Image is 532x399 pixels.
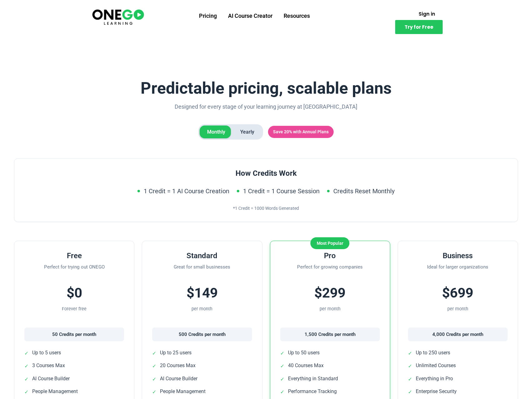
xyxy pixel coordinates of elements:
span: Enterprise Security [416,387,457,396]
span: 1 Credit = 1 Course Session [243,186,320,196]
div: Forever free [24,305,124,313]
span: Monthly [200,126,233,139]
h3: Free [24,251,124,261]
span: ✓ [280,362,284,370]
div: Most Popular [311,237,350,249]
span: ✓ [24,349,28,357]
a: Pricing [193,8,222,24]
span: ✓ [152,349,156,357]
span: People Management [32,387,78,396]
a: Sign in [411,8,443,20]
span: Performance Tracking [288,387,337,396]
p: Designed for every stage of your learning journey at [GEOGRAPHIC_DATA] [165,102,368,112]
span: Unlimited Courses [416,362,456,370]
span: ✓ [280,349,284,357]
h3: Pro [280,251,380,261]
h3: Standard [152,251,252,261]
span: Up to 50 users [288,349,320,357]
span: ✓ [408,349,412,357]
div: 4,000 Credits per month [408,328,508,341]
span: ✓ [280,375,284,383]
span: Try for Free [405,25,433,29]
div: 1,500 Credits per month [280,328,380,341]
a: Resources [278,8,316,24]
span: ✓ [408,362,412,370]
span: Save 20% with Annual Plans [268,126,334,138]
p: Perfect for growing companies [280,263,380,276]
span: 3 Courses Max [32,362,65,370]
div: per month [280,305,380,313]
div: $299 [280,282,380,304]
h3: Business [408,251,508,261]
span: People Management [160,387,206,396]
p: Perfect for trying out ONEGO [24,263,124,276]
div: per month [152,305,252,313]
span: AI Course Builder [32,375,70,383]
p: Great for small businesses [152,263,252,276]
h1: Predictable pricing, scalable plans [14,79,518,97]
div: $0 [24,282,124,304]
span: 40 Courses Max [288,362,324,370]
span: Credits Reset Monthly [333,186,395,196]
span: ✓ [280,388,284,396]
div: 50 Credits per month [24,328,124,341]
span: ✓ [24,388,28,396]
span: ✓ [408,375,412,383]
div: per month [408,305,508,313]
span: Up to 25 users [160,349,191,357]
p: Ideal for larger organizations [408,263,508,276]
a: AI Course Creator [222,8,278,24]
span: ✓ [152,388,156,396]
a: Try for Free [395,20,443,34]
span: 1 Credit = 1 AI Course Creation [144,186,229,196]
div: 500 Credits per month [152,328,252,341]
span: ✓ [24,362,28,370]
span: ✓ [408,388,412,396]
span: Everything in Standard [288,375,338,383]
span: ✓ [152,375,156,383]
span: ✓ [24,375,28,383]
div: *1 Credit = 1000 Words Generated [24,205,508,212]
h3: How Credits Work [24,169,508,178]
span: Everything in Pro [416,375,453,383]
span: Yearly [233,126,262,139]
span: Sign in [419,12,435,16]
span: Up to 250 users [416,349,450,357]
div: $699 [408,282,508,304]
div: $149 [152,282,252,304]
span: Up to 5 users [32,349,61,357]
span: AI Course Builder [160,375,197,383]
span: 20 Courses Max [160,362,196,370]
span: ✓ [152,362,156,370]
